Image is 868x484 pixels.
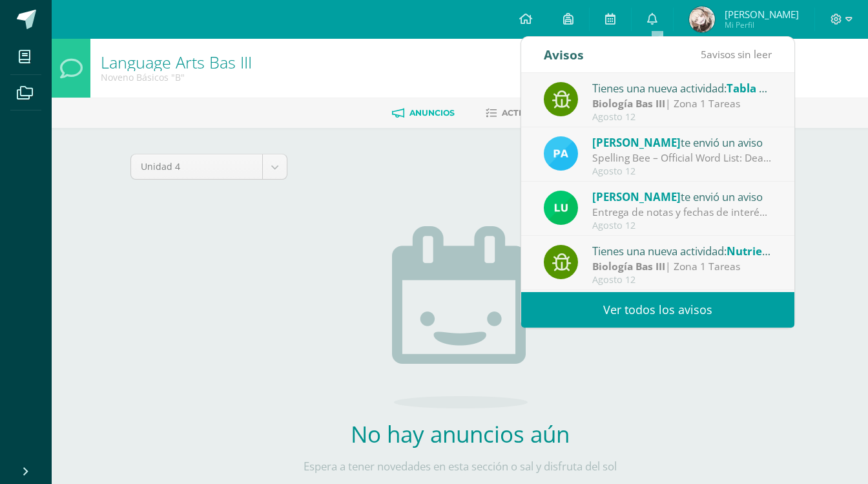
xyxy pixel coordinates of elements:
span: [PERSON_NAME] [592,189,681,204]
a: Language Arts Bas III [101,51,252,73]
span: avisos sin leer [701,47,772,61]
a: Unidad 4 [131,154,287,179]
span: [PERSON_NAME] [725,8,799,21]
img: 54f82b4972d4d37a72c9d8d1d5f4dac6.png [544,191,578,225]
div: Agosto 12 [592,166,772,177]
label: Publicaciones [409,154,789,163]
div: te envió un aviso [592,188,772,205]
span: 5 [701,47,707,61]
div: Agosto 12 [592,220,772,231]
div: | Zona 1 Tareas [592,259,772,274]
div: Entrega de notas y fechas de interés: Buenos días estimada comunidad. Espero que se encuentren mu... [592,205,772,220]
div: Agosto 12 [592,112,772,123]
span: Mi Perfil [725,19,799,30]
strong: Biología Bas III [592,96,665,110]
strong: Biología Bas III [592,259,665,273]
h2: No hay anuncios aún [269,419,650,449]
div: Agosto 12 [592,275,772,286]
p: Espera a tener novedades en esta sección o sal y disfruta del sol [269,459,650,474]
div: Tienes una nueva actividad: [592,242,772,259]
div: Avisos [544,37,584,72]
div: te envió un aviso [592,134,772,151]
h1: Language Arts Bas III [101,53,252,71]
div: Spelling Bee – Official Word List: Dear Students, Attached you will find the official word list f... [592,151,772,165]
a: Anuncios [392,103,455,123]
span: Unidad 4 [141,154,253,179]
a: Actividades [486,103,559,123]
img: no_activities.png [392,226,528,408]
span: [PERSON_NAME] [592,135,681,150]
div: | Zona 1 Tareas [592,96,772,111]
div: Noveno Básicos 'B' [101,71,252,83]
span: Anuncios [409,108,455,118]
img: 16d00d6a61aad0e8a558f8de8df831eb.png [544,136,578,171]
img: 07deca5ba059dadc87c3e2af257f9071.png [689,6,715,32]
div: Tienes una nueva actividad: [592,79,772,96]
span: Actividades [502,108,559,118]
a: Ver todos los avisos [521,292,794,328]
